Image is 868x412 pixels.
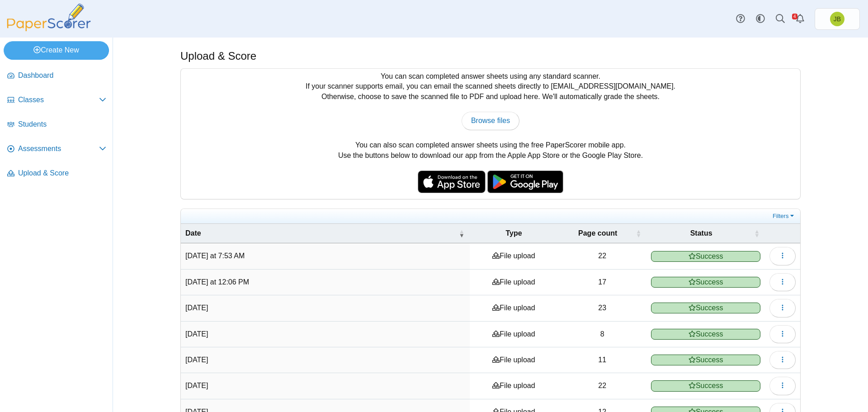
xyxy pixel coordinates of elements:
a: Browse files [462,112,519,130]
td: 22 [558,243,646,269]
span: Success [651,277,760,288]
span: Joel Boyd [834,16,841,22]
td: 23 [558,295,646,321]
time: Aug 13, 2025 at 7:53 AM [185,252,245,260]
img: apple-store-badge.svg [418,170,486,193]
span: Status [690,229,712,237]
td: File upload [470,373,558,399]
td: 11 [558,347,646,373]
a: Classes [4,90,110,111]
img: PaperScorer [4,4,94,31]
span: Students [18,119,106,129]
span: Status : Activate to sort [754,224,759,243]
span: Success [651,355,760,365]
td: File upload [470,322,558,347]
span: Type [505,229,522,237]
span: Date [185,229,201,237]
img: google-play-badge.png [487,170,563,193]
span: Assessments [18,144,99,154]
td: File upload [470,295,558,321]
span: Browse files [471,117,510,124]
div: You can scan completed answer sheets using any standard scanner. If your scanner supports email, ... [181,69,800,199]
time: May 29, 2025 at 11:51 AM [185,382,208,389]
span: Success [651,329,760,340]
td: 8 [558,322,646,347]
a: PaperScorer [4,25,94,33]
span: Classes [18,95,99,105]
span: Success [651,303,760,313]
td: 22 [558,373,646,399]
h1: Upload & Score [180,48,256,64]
time: Aug 6, 2025 at 4:02 PM [185,304,208,312]
span: Upload & Score [18,168,106,178]
span: Success [651,380,760,391]
span: Date : Activate to remove sorting [459,224,464,243]
a: Students [4,114,110,136]
a: Filters [770,212,798,221]
a: Dashboard [4,65,110,87]
time: Aug 6, 2025 at 12:40 PM [185,356,208,364]
span: Page count [578,229,617,237]
td: File upload [470,347,558,373]
td: 17 [558,270,646,295]
a: Joel Boyd [815,8,860,30]
span: Success [651,251,760,262]
span: Joel Boyd [830,12,844,26]
a: Alerts [790,9,810,29]
a: Assessments [4,138,110,160]
span: Dashboard [18,71,106,81]
td: File upload [470,270,558,295]
td: File upload [470,243,558,269]
a: Create New [4,41,109,59]
time: Aug 6, 2025 at 12:43 PM [185,330,208,338]
span: Page count : Activate to sort [636,224,641,243]
a: Upload & Score [4,163,110,185]
time: Aug 12, 2025 at 12:06 PM [185,278,249,286]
